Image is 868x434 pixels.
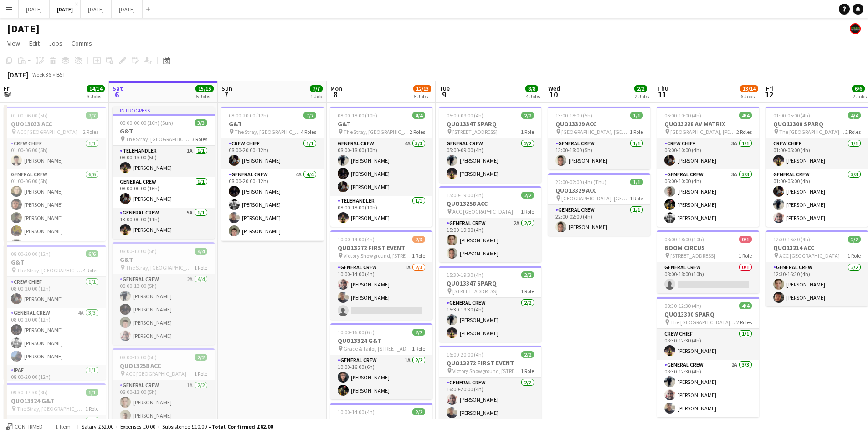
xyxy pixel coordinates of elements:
[344,345,412,352] span: Grace & Tailor, [STREET_ADDRESS]
[86,112,98,119] span: 7/7
[410,128,425,135] span: 2 Roles
[740,93,758,100] div: 6 Jobs
[521,112,534,119] span: 2/2
[45,37,66,49] a: Jobs
[344,128,410,135] span: The Stray, [GEOGRAPHIC_DATA], [GEOGRAPHIC_DATA], [GEOGRAPHIC_DATA]
[329,89,342,100] span: 8
[447,351,483,358] span: 16:00-20:00 (4h)
[548,107,650,169] app-job-card: 13:00-18:00 (5h)1/1QUO13329 ACC [GEOGRAPHIC_DATA], [GEOGRAPHIC_DATA], [GEOGRAPHIC_DATA], [STREET_...
[113,107,215,239] app-job-card: In progress08:00-00:00 (16h) (Sun)3/3G&T The Stray, [GEOGRAPHIC_DATA], [GEOGRAPHIC_DATA], [GEOGRA...
[447,192,483,199] span: 15:00-19:00 (4h)
[740,85,758,92] span: 13/14
[211,423,273,430] span: Total Confirmed £62.00
[330,337,432,345] h3: QUO13324 G&T
[412,112,425,119] span: 4/4
[330,230,432,320] app-job-card: 10:00-14:00 (4h)2/3QUO13272 FIRST EVENT Victory Showground, [STREET_ADDRESS][PERSON_NAME]1 RoleGe...
[548,173,650,236] app-job-card: 22:00-02:00 (4h) (Thu)1/1QUO13329 ACC [GEOGRAPHIC_DATA], [GEOGRAPHIC_DATA], [GEOGRAPHIC_DATA], [S...
[4,107,106,241] app-job-card: 01:00-06:00 (5h)7/7QUO13033 ACC ACC [GEOGRAPHIC_DATA]2 RolesCrew Chief1/101:00-06:00 (5h)[PERSON_...
[195,85,214,92] span: 15/15
[853,93,867,100] div: 2 Jobs
[773,112,810,119] span: 01:00-05:00 (4h)
[83,267,98,274] span: 4 Roles
[521,128,534,135] span: 1 Role
[412,408,425,415] span: 2/2
[113,84,123,92] span: Sat
[526,93,540,100] div: 4 Jobs
[521,208,534,215] span: 1 Role
[113,242,215,345] app-job-card: 08:00-13:00 (5h)4/4G&T The Stray, [GEOGRAPHIC_DATA], [GEOGRAPHIC_DATA], [GEOGRAPHIC_DATA]1 RoleGe...
[221,84,232,92] span: Sun
[4,245,106,380] div: 08:00-20:00 (12h)6/6G&T The Stray, [GEOGRAPHIC_DATA], [GEOGRAPHIC_DATA], [GEOGRAPHIC_DATA]4 Roles...
[221,107,324,241] div: 08:00-20:00 (12h)7/7G&T The Stray, [GEOGRAPHIC_DATA], [GEOGRAPHIC_DATA], [GEOGRAPHIC_DATA]4 Roles...
[112,0,143,18] button: [DATE]
[5,422,44,432] button: Confirmed
[81,0,112,18] button: [DATE]
[439,266,541,342] div: 15:30-19:30 (4h)2/2QUO13347 SPARQ [STREET_ADDRESS]1 RoleGeneral Crew2/215:30-19:30 (4h)[PERSON_NA...
[847,252,861,259] span: 1 Role
[630,112,643,119] span: 1/1
[439,346,541,422] div: 16:00-20:00 (4h)2/2QUO13272 FIRST EVENT Victory Showground, [STREET_ADDRESS][PERSON_NAME]1 RoleGe...
[548,205,650,236] app-card-role: General Crew1/122:00-02:00 (4h)[PERSON_NAME]
[2,89,11,100] span: 5
[657,360,759,417] app-card-role: General Crew2A3/308:30-12:30 (4h)[PERSON_NAME][PERSON_NAME][PERSON_NAME]
[766,120,868,128] h3: QUO13300 SPARQ
[50,0,81,18] button: [DATE]
[521,288,534,295] span: 1 Role
[657,107,759,227] div: 06:00-10:00 (4h)4/4QUO13228 AV MATRIX [GEOGRAPHIC_DATA], [PERSON_NAME][STREET_ADDRESS]2 RolesCrew...
[664,112,701,119] span: 06:00-10:00 (4h)
[194,370,207,377] span: 1 Role
[439,359,541,367] h3: QUO13272 FIRST EVENT
[766,244,868,252] h3: QUO13214 ACC
[525,85,538,92] span: 8/8
[30,71,53,78] span: Week 36
[330,84,342,92] span: Mon
[52,423,74,430] span: 1 item
[412,329,425,336] span: 2/2
[657,262,759,293] app-card-role: General Crew0/108:00-18:00 (10h)
[330,416,432,424] h3: QUO13328 AV&C
[192,136,207,143] span: 3 Roles
[330,262,432,320] app-card-role: General Crew1A2/310:00-14:00 (4h)[PERSON_NAME][PERSON_NAME]
[766,138,868,169] app-card-role: Crew Chief1/101:00-05:00 (4h)[PERSON_NAME]
[303,112,316,119] span: 7/7
[120,119,173,126] span: 08:00-00:00 (16h) (Sun)
[86,389,98,396] span: 1/1
[439,378,541,422] app-card-role: General Crew2/216:00-20:00 (4h)[PERSON_NAME][PERSON_NAME]
[850,23,861,34] app-user-avatar: KONNECT HQ
[126,370,186,377] span: ACC [GEOGRAPHIC_DATA]
[4,277,106,308] app-card-role: Crew Chief1/108:00-20:00 (12h)[PERSON_NAME]
[848,112,861,119] span: 4/4
[113,362,215,370] h3: QUO13258 ACC
[330,120,432,128] h3: G&T
[521,192,534,199] span: 2/2
[447,112,483,119] span: 05:00-09:00 (4h)
[414,93,431,100] div: 5 Jobs
[521,351,534,358] span: 2/2
[438,89,450,100] span: 9
[634,85,647,92] span: 2/2
[4,37,24,49] a: View
[301,128,316,135] span: 4 Roles
[845,128,861,135] span: 2 Roles
[766,230,868,306] app-job-card: 12:30-16:30 (4h)2/2QUO13214 ACC ACC [GEOGRAPHIC_DATA]1 RoleGeneral Crew2/212:30-16:30 (4h)[PERSON...
[120,354,157,361] span: 08:00-13:00 (5h)
[113,146,215,177] app-card-role: TELEHANDLER1A1/108:00-13:00 (5h)[PERSON_NAME]
[548,120,650,128] h3: QUO13329 ACC
[338,408,375,415] span: 10:00-14:00 (4h)
[330,107,432,227] div: 08:00-18:00 (10h)4/4G&T The Stray, [GEOGRAPHIC_DATA], [GEOGRAPHIC_DATA], [GEOGRAPHIC_DATA]2 Roles...
[657,329,759,360] app-card-role: Crew Chief1/108:30-12:30 (4h)[PERSON_NAME]
[657,297,759,417] app-job-card: 08:30-12:30 (4h)4/4QUO13300 SPARQ The [GEOGRAPHIC_DATA], [STREET_ADDRESS]2 RolesCrew Chief1/108:3...
[664,236,704,243] span: 08:00-18:00 (10h)
[4,138,106,169] app-card-role: Crew Chief1/101:00-06:00 (5h)[PERSON_NAME]
[452,368,521,374] span: Victory Showground, [STREET_ADDRESS][PERSON_NAME]
[4,169,106,266] app-card-role: General Crew6/601:00-06:00 (5h)[PERSON_NAME][PERSON_NAME][PERSON_NAME][PERSON_NAME][PERSON_NAME]
[439,186,541,262] div: 15:00-19:00 (4h)2/2QUO13258 ACC ACC [GEOGRAPHIC_DATA]1 RoleGeneral Crew2A2/215:00-19:00 (4h)[PERS...
[113,274,215,345] app-card-role: General Crew2A4/408:00-13:00 (5h)[PERSON_NAME][PERSON_NAME][PERSON_NAME][PERSON_NAME]
[773,236,810,243] span: 12:30-16:30 (4h)
[852,85,865,92] span: 6/6
[82,423,273,430] div: Salary £52.00 + Expenses £0.00 + Subsistence £10.00 =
